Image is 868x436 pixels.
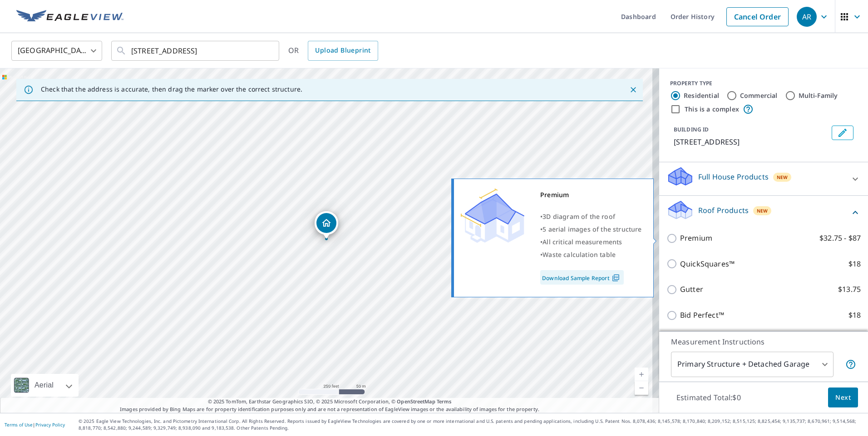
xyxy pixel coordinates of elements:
[315,211,338,239] div: Dropped pin, building 1, Residential property, 3289 E Indian Trail Ln Kuna, ID 83634
[835,392,851,403] span: Next
[757,207,768,214] span: New
[208,398,452,406] span: © 2025 TomTom, Earthstar Geographics SIO, © 2025 Microsoft Corporation, ©
[5,421,33,428] a: Terms of Use
[845,359,856,370] span: Your report will include the primary structure and a detached garage if one exists.
[540,210,642,223] div: •
[131,38,261,63] input: Search by address or latitude-longitude
[635,368,648,381] a: Current Level 17, Zoom In
[670,79,857,87] div: PROPERTY TYPE
[674,136,828,147] p: [STREET_ADDRESS]
[848,310,861,321] p: $18
[437,398,452,405] a: Terms
[542,237,622,246] span: All critical measurements
[461,189,524,243] img: Premium
[674,126,709,133] p: BUILDING ID
[540,236,642,248] div: •
[35,421,65,428] a: Privacy Policy
[397,398,435,405] a: OpenStreetMap
[671,336,856,347] p: Measurement Instructions
[680,233,712,244] p: Premium
[308,41,378,61] a: Upload Blueprint
[542,225,641,233] span: 5 aerial images of the structure
[680,284,703,295] p: Gutter
[11,38,102,63] div: [GEOGRAPHIC_DATA]
[540,223,642,236] div: •
[819,233,861,244] p: $32.75 - $87
[540,248,642,261] div: •
[698,205,749,216] p: Roof Products
[542,212,615,221] span: 3D diagram of the roof
[669,388,748,407] p: Estimated Total: $0
[5,422,65,427] p: |
[684,91,719,100] label: Residential
[685,105,739,114] label: This is a complex
[315,45,370,56] span: Upload Blueprint
[41,85,302,93] p: Check that the address is accurate, then drag the marker over the correct structure.
[79,418,863,431] p: © 2025 Eagle View Technologies, Inc. and Pictometry International Corp. All Rights Reserved. Repo...
[32,374,56,397] div: Aerial
[666,166,861,192] div: Full House ProductsNew
[16,10,123,24] img: EV Logo
[848,258,861,270] p: $18
[540,189,642,201] div: Premium
[828,388,858,408] button: Next
[698,171,769,182] p: Full House Products
[832,126,853,140] button: Edit building 1
[777,174,788,181] span: New
[680,258,735,270] p: QuickSquares™
[797,7,817,27] div: AR
[627,84,639,96] button: Close
[635,381,648,395] a: Current Level 17, Zoom Out
[671,352,833,377] div: Primary Structure + Detached Garage
[680,310,724,321] p: Bid Perfect™
[799,91,838,100] label: Multi-Family
[540,270,624,285] a: Download Sample Report
[726,7,789,26] a: Cancel Order
[740,91,778,100] label: Commercial
[610,274,622,282] img: Pdf Icon
[11,374,79,397] div: Aerial
[542,250,616,259] span: Waste calculation table
[666,199,861,225] div: Roof ProductsNew
[288,41,378,61] div: OR
[838,284,861,295] p: $13.75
